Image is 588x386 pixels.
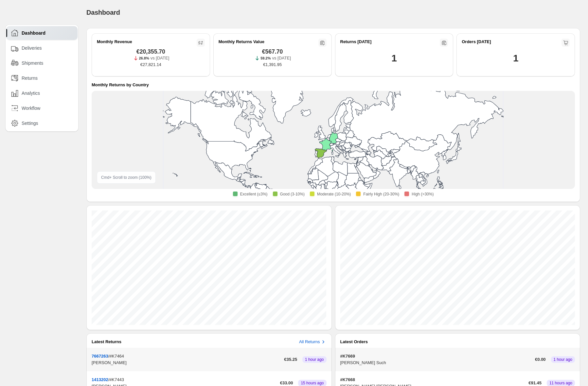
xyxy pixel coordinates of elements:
span: Settings [22,120,38,126]
h1: 1 [513,52,518,65]
span: 59.2% [260,56,271,60]
h2: Returns [DATE] [340,39,372,45]
span: Excellent (≤3%) [240,192,268,197]
span: 26.8% [139,56,149,60]
span: €567.70 [262,48,283,55]
span: €35.25 [284,356,297,363]
span: €27,821.14 [140,61,161,68]
span: Analytics [22,90,40,96]
button: 1413202 [92,377,108,382]
button: All Returns [299,339,327,345]
p: #K7669 [340,353,533,360]
div: / [92,353,281,366]
span: 1 hour ago [554,357,572,362]
h3: Latest Orders [340,339,368,345]
p: vs [DATE] [151,55,169,61]
span: €1,391.95 [263,61,282,68]
h3: All Returns [299,339,320,345]
span: €0.00 [535,356,546,363]
p: [PERSON_NAME] Such [340,360,533,366]
span: 11 hours ago [549,380,572,386]
span: 15 hours ago [301,380,324,386]
h4: Monthly Returns by Country [92,82,149,88]
span: High (>30%) [412,192,434,197]
span: 1 hour ago [305,357,324,362]
span: Dashboard [22,30,45,36]
h2: Monthly Returns Value [219,39,264,45]
h2: Monthly Revenue [97,39,132,45]
p: #K7668 [340,377,526,383]
button: 7667263 [92,354,108,359]
span: #K7443 [109,377,124,382]
h2: Orders [DATE] [462,39,491,45]
span: #K7464 [109,354,124,359]
span: Returns [22,75,38,81]
span: Dashboard [86,9,120,16]
h1: 1 [391,52,397,65]
span: Deliveries [22,45,42,51]
p: [PERSON_NAME] [92,360,281,366]
span: Workflow [22,105,40,111]
div: Cmd + Scroll to zoom ( 100 %) [97,171,156,184]
span: Good (3-10%) [280,192,305,197]
span: Fairly High (20-30%) [363,192,399,197]
h3: Latest Returns [92,339,121,345]
span: €20,355.70 [136,48,165,55]
span: Shipments [22,60,43,66]
p: vs [DATE] [272,55,291,61]
span: Moderate (10-20%) [317,192,351,197]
